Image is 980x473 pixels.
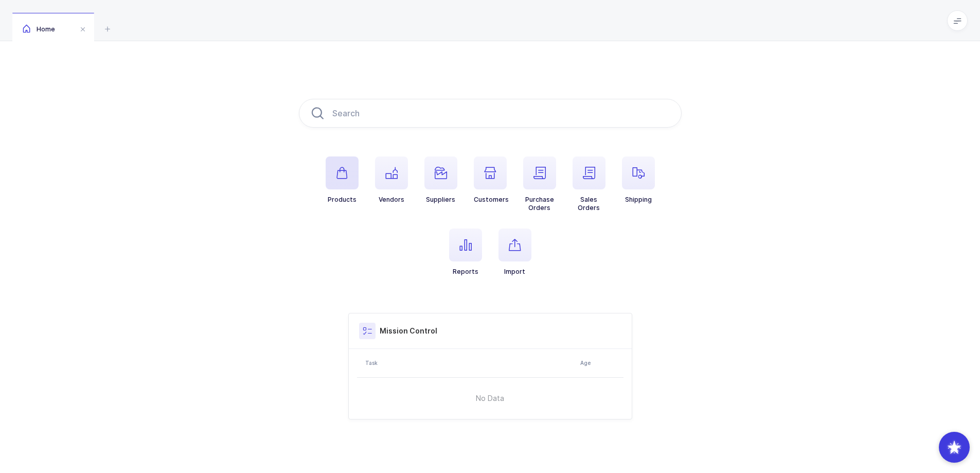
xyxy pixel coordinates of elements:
h3: Mission Control [380,326,437,336]
button: PurchaseOrders [523,156,556,212]
button: Products [326,156,359,204]
input: Search [299,99,682,128]
span: Home [23,25,55,33]
div: Age [580,359,620,367]
button: SalesOrders [573,156,605,212]
span: No Data [423,383,557,414]
button: Vendors [375,156,408,204]
button: Customers [474,156,509,204]
button: Import [498,229,531,276]
div: Task [365,359,574,367]
button: Shipping [622,156,655,204]
button: Suppliers [424,156,457,204]
button: Reports [449,229,482,276]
